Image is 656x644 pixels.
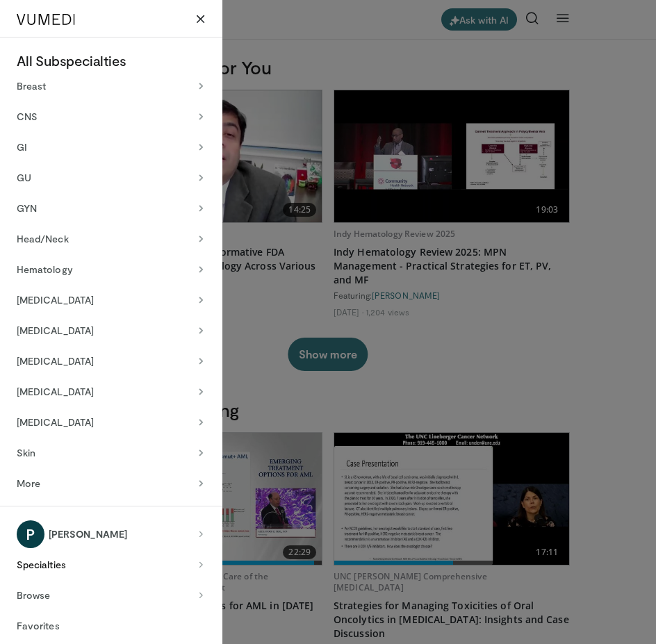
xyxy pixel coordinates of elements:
button: [MEDICAL_DATA] [8,378,214,406]
button: [MEDICAL_DATA] [8,408,214,436]
button: CNS [8,103,214,131]
h4: All Subspecialties [17,51,206,69]
button: Hematology [8,256,214,283]
a: Favorites [17,612,206,640]
a: P [PERSON_NAME] [17,520,206,548]
button: GI [8,133,214,161]
button: Skin [8,439,214,467]
button: Browse [17,581,206,609]
button: Breast [8,72,214,100]
span: P [17,520,44,548]
button: [MEDICAL_DATA] [8,286,214,314]
button: GYN [8,195,214,222]
span: [PERSON_NAME] [49,527,127,541]
button: More [8,470,214,497]
img: VuMedi Logo [17,14,75,25]
button: [MEDICAL_DATA] [8,317,214,345]
button: [MEDICAL_DATA] [8,347,214,375]
button: Head/Neck [8,225,214,253]
button: Specialties [17,551,206,579]
button: GU [8,164,214,192]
